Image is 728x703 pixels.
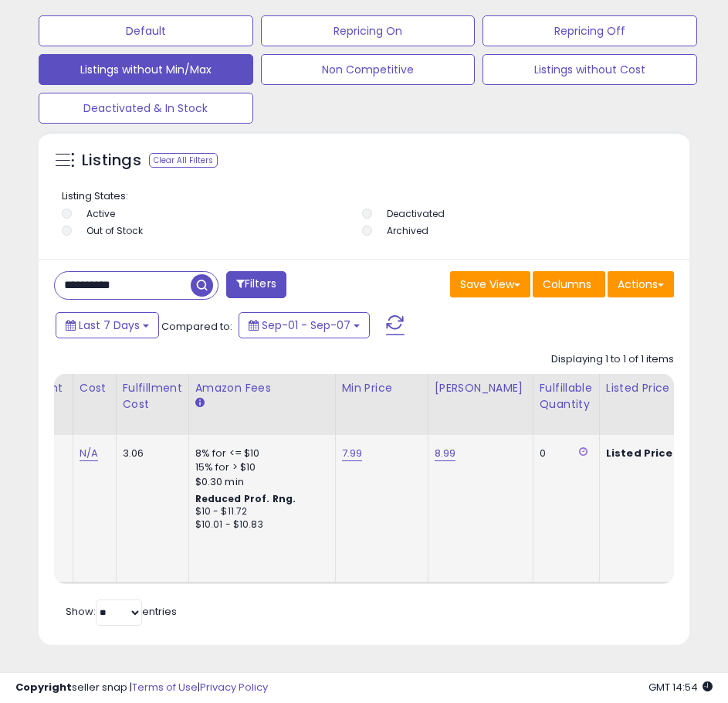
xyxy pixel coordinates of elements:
[80,380,110,396] div: Cost
[195,518,323,531] div: $10.01 - $10.83
[551,352,674,367] div: Displaying 1 to 1 of 1 items
[483,54,697,85] button: Listings without Cost
[39,93,253,124] button: Deactivated & In Stock
[123,380,182,413] div: Fulfillment Cost
[66,604,177,619] span: Show: entries
[261,15,476,46] button: Repricing On
[608,271,674,297] button: Actions
[226,271,286,298] button: Filters
[132,680,198,695] a: Terms of Use
[86,224,143,237] label: Out of Stock
[82,150,141,172] h5: Listings
[161,319,232,334] span: Compared to:
[195,380,329,396] div: Amazon Fees
[79,318,140,333] span: Last 7 Days
[540,380,593,413] div: Fulfillable Quantity
[262,318,350,333] span: Sep-01 - Sep-07
[195,460,323,474] div: 15% for > $10
[342,446,363,461] a: 7.99
[450,271,530,297] button: Save View
[200,680,268,695] a: Privacy Policy
[261,54,476,85] button: Non Competitive
[149,153,218,168] div: Clear All Filters
[195,505,323,518] div: $10 - $11.72
[80,446,98,461] a: N/A
[39,54,253,85] button: Listings without Min/Max
[533,271,605,297] button: Columns
[387,207,445,220] label: Deactivated
[435,380,527,396] div: [PERSON_NAME]
[15,681,268,695] div: seller snap | |
[123,447,177,460] div: 3.06
[483,15,697,46] button: Repricing Off
[543,277,591,292] span: Columns
[239,312,370,338] button: Sep-01 - Sep-07
[39,15,253,46] button: Default
[3,380,66,396] div: Fulfillment
[195,396,205,410] small: Amazon Fees.
[435,446,456,461] a: 8.99
[62,189,670,204] p: Listing States:
[195,492,296,505] b: Reduced Prof. Rng.
[606,446,676,460] b: Listed Price:
[648,680,713,695] span: 2025-09-15 14:54 GMT
[342,380,422,396] div: Min Price
[540,447,587,460] div: 0
[195,475,323,489] div: $0.30 min
[387,224,428,237] label: Archived
[86,207,115,220] label: Active
[56,312,159,338] button: Last 7 Days
[195,447,323,460] div: 8% for <= $10
[15,680,72,695] strong: Copyright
